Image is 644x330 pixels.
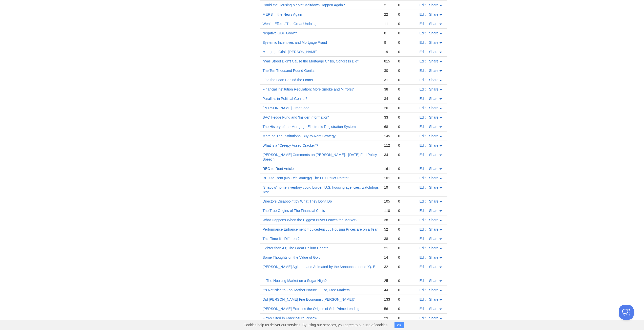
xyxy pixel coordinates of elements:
[429,134,439,138] span: Share
[429,185,439,189] span: Share
[263,69,315,73] a: The Ten Thousand Pound Gorilla
[398,59,414,63] div: 0
[420,265,426,269] a: Edit
[384,278,393,283] div: 25
[398,31,414,35] div: 0
[263,143,318,147] a: What is a "Creepy Assed Cracker"?
[263,97,307,101] a: Parallels in Political Genius?
[429,246,439,250] span: Share
[398,278,414,283] div: 0
[263,209,325,213] a: The True Origins of The Financial Crisis
[398,21,414,26] div: 0
[420,78,426,82] a: Edit
[398,87,414,92] div: 0
[398,265,414,269] div: 0
[263,31,298,35] a: Negative GDP Growth
[429,50,439,54] span: Share
[420,125,426,129] a: Edit
[263,40,327,45] a: Systemic Incentives and Mortgage Fraud
[420,307,426,311] a: Edit
[384,176,393,180] div: 101
[263,87,354,91] a: Financial Institution Regulation: More Smoke and Mirrors?
[263,279,327,283] a: Is The Housing Market on a Sugar High?
[420,97,426,101] a: Edit
[398,50,414,54] div: 0
[429,265,439,269] span: Share
[429,255,439,259] span: Share
[263,78,313,82] a: Find the Loan Behind the Loans
[420,115,426,119] a: Edit
[384,143,393,148] div: 112
[429,297,439,301] span: Share
[384,152,393,157] div: 34
[384,236,393,241] div: 38
[398,288,414,292] div: 0
[420,22,426,26] a: Edit
[263,125,356,129] a: The History of the Mortgage Electronic Registration System
[398,255,414,260] div: 0
[420,40,426,45] a: Edit
[420,3,426,7] a: Edit
[420,69,426,73] a: Edit
[384,12,393,17] div: 22
[384,199,393,204] div: 105
[384,134,393,138] div: 145
[429,106,439,110] span: Share
[398,40,414,45] div: 0
[429,31,439,35] span: Share
[429,87,439,91] span: Share
[263,265,377,273] a: [PERSON_NAME] Agitated and Animated by the Announcement of Q. E. II
[384,68,393,73] div: 30
[384,227,393,232] div: 52
[263,134,336,138] a: More on The Institutional Buy-to-Rent Strategy
[398,199,414,204] div: 0
[384,316,393,320] div: 29
[263,50,318,54] a: Mortgage Crisis [PERSON_NAME]
[384,31,393,35] div: 8
[263,185,379,194] a: 'Shadow' home inventory could burden U.S. housing agencies, watchdogs say*
[429,3,439,7] span: Share
[394,322,404,328] button: OK
[429,279,439,283] span: Share
[420,288,426,292] a: Edit
[429,218,439,222] span: Share
[420,153,426,157] a: Edit
[420,255,426,259] a: Edit
[398,124,414,129] div: 0
[429,115,439,119] span: Share
[398,78,414,82] div: 0
[420,237,426,241] a: Edit
[263,12,302,16] a: MERS in the News Again
[420,176,426,180] a: Edit
[429,125,439,129] span: Share
[429,12,439,16] span: Share
[384,115,393,120] div: 33
[384,218,393,222] div: 38
[398,115,414,120] div: 0
[398,218,414,222] div: 0
[429,209,439,213] span: Share
[384,40,393,45] div: 9
[384,106,393,110] div: 26
[429,176,439,180] span: Share
[384,78,393,82] div: 31
[429,153,439,157] span: Share
[263,22,317,26] a: Wealth Effect / The Great Undoing
[263,3,345,7] a: Could the Housing Market Meltdown Happen Again?
[398,96,414,101] div: 0
[429,288,439,292] span: Share
[398,134,414,138] div: 0
[429,22,439,26] span: Share
[263,167,296,171] a: REO-to-Rent Articles
[420,209,426,213] a: Edit
[398,236,414,241] div: 0
[420,167,426,171] a: Edit
[263,255,321,259] a: Some Thoughts on the Value of Gold
[429,59,439,63] span: Share
[384,124,393,129] div: 68
[398,227,414,232] div: 0
[420,297,426,301] a: Edit
[420,134,426,138] a: Edit
[398,306,414,311] div: 0
[384,246,393,250] div: 21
